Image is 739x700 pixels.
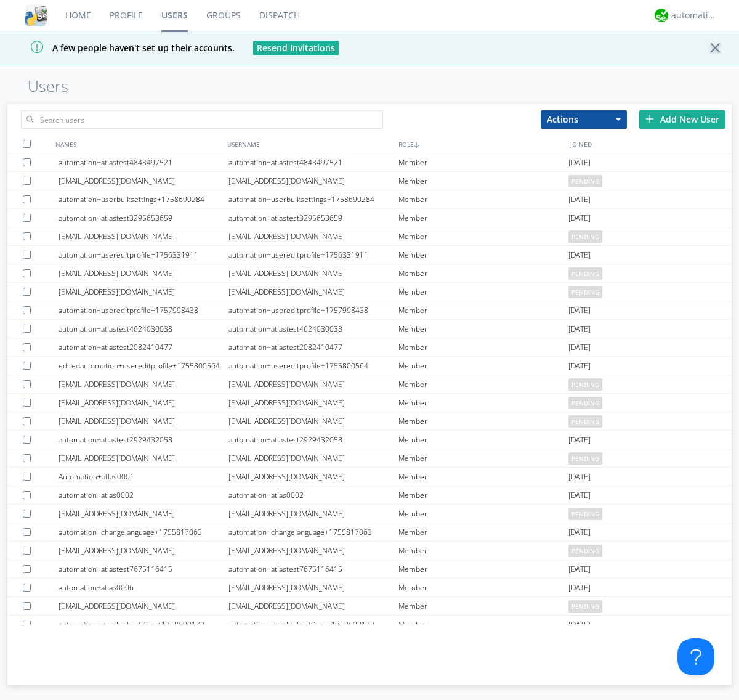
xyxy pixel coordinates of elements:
[228,246,398,264] div: automation+usereditprofile+1756331911
[59,172,228,190] div: [EMAIL_ADDRESS][DOMAIN_NAME]
[59,560,228,578] div: automation+atlastest7675116415
[59,486,228,504] div: automation+atlas0002
[59,542,228,560] div: [EMAIL_ADDRESS][DOMAIN_NAME]
[59,264,228,282] div: [EMAIL_ADDRESS][DOMAIN_NAME]
[398,301,568,319] div: Member
[228,560,398,578] div: automation+atlastest7675116415
[228,301,398,319] div: automation+usereditprofile+1757998438
[228,320,398,338] div: automation+atlastest4624030038
[398,505,568,523] div: Member
[228,375,398,393] div: [EMAIL_ADDRESS][DOMAIN_NAME]
[7,301,732,320] a: automation+usereditprofile+1757998438automation+usereditprofile+1757998438Member[DATE]
[7,190,732,209] a: automation+userbulksettings+1758690284automation+userbulksettings+1758690284Member[DATE]
[7,357,732,375] a: editedautomation+usereditprofile+1755800564automation+usereditprofile+1755800564Member[DATE]
[568,175,602,187] span: pending
[568,579,591,597] span: [DATE]
[228,597,398,615] div: [EMAIL_ADDRESS][DOMAIN_NAME]
[59,209,228,227] div: automation+atlastest3295653659
[59,468,228,486] div: Automation+atlas0001
[568,153,591,172] span: [DATE]
[568,246,591,264] span: [DATE]
[568,230,602,243] span: pending
[228,153,398,171] div: automation+atlastest4843497521
[568,267,602,280] span: pending
[398,468,568,486] div: Member
[224,135,396,153] div: USERNAME
[7,320,732,338] a: automation+atlastest4624030038automation+atlastest4624030038Member[DATE]
[59,190,228,208] div: automation+userbulksettings+1758690284
[228,190,398,208] div: automation+userbulksettings+1758690284
[7,486,732,505] a: automation+atlas0002automation+atlas0002Member[DATE]
[228,394,398,412] div: [EMAIL_ADDRESS][DOMAIN_NAME]
[59,394,228,412] div: [EMAIL_ADDRESS][DOMAIN_NAME]
[59,320,228,338] div: automation+atlastest4624030038
[568,545,602,557] span: pending
[398,246,568,264] div: Member
[398,190,568,208] div: Member
[228,172,398,190] div: [EMAIL_ADDRESS][DOMAIN_NAME]
[567,135,739,153] div: JOINED
[253,41,339,55] button: Resend Invitations
[568,190,591,209] span: [DATE]
[677,638,714,675] iframe: Toggle Customer Support
[228,505,398,523] div: [EMAIL_ADDRESS][DOMAIN_NAME]
[7,560,732,579] a: automation+atlastest7675116415automation+atlastest7675116415Member[DATE]
[568,600,602,612] span: pending
[398,375,568,393] div: Member
[568,397,602,409] span: pending
[228,542,398,560] div: [EMAIL_ADDRESS][DOMAIN_NAME]
[7,172,732,190] a: [EMAIL_ADDRESS][DOMAIN_NAME][EMAIL_ADDRESS][DOMAIN_NAME]Memberpending
[398,486,568,504] div: Member
[398,579,568,596] div: Member
[398,449,568,467] div: Member
[21,110,383,129] input: Search users
[59,431,228,449] div: automation+atlastest2929432058
[7,505,732,523] a: [EMAIL_ADDRESS][DOMAIN_NAME][EMAIL_ADDRESS][DOMAIN_NAME]Memberpending
[7,394,732,412] a: [EMAIL_ADDRESS][DOMAIN_NAME][EMAIL_ADDRESS][DOMAIN_NAME]Memberpending
[228,283,398,301] div: [EMAIL_ADDRESS][DOMAIN_NAME]
[9,42,235,54] span: A few people haven't set up their accounts.
[655,9,668,22] img: d2d01cd9b4174d08988066c6d424eccd
[7,209,732,227] a: automation+atlastest3295653659automation+atlastest3295653659Member[DATE]
[568,378,602,391] span: pending
[228,486,398,504] div: automation+atlas0002
[398,320,568,338] div: Member
[228,209,398,227] div: automation+atlastest3295653659
[568,357,591,375] span: [DATE]
[228,523,398,541] div: automation+changelanguage+1755817063
[59,505,228,523] div: [EMAIL_ADDRESS][DOMAIN_NAME]
[228,264,398,282] div: [EMAIL_ADDRESS][DOMAIN_NAME]
[398,597,568,615] div: Member
[228,616,398,633] div: automation+userbulksettings+1758690172
[398,227,568,245] div: Member
[398,153,568,171] div: Member
[59,579,228,596] div: automation+atlas0006
[398,357,568,375] div: Member
[568,301,591,320] span: [DATE]
[568,508,602,520] span: pending
[7,616,732,634] a: automation+userbulksettings+1758690172automation+userbulksettings+1758690172Member[DATE]
[398,394,568,412] div: Member
[59,283,228,301] div: [EMAIL_ADDRESS][DOMAIN_NAME]
[398,283,568,301] div: Member
[7,153,732,172] a: automation+atlastest4843497521automation+atlastest4843497521Member[DATE]
[59,616,228,633] div: automation+userbulksettings+1758690172
[59,301,228,319] div: automation+usereditprofile+1757998438
[7,227,732,246] a: [EMAIL_ADDRESS][DOMAIN_NAME][EMAIL_ADDRESS][DOMAIN_NAME]Memberpending
[645,115,654,123] img: plus.svg
[7,375,732,394] a: [EMAIL_ADDRESS][DOMAIN_NAME][EMAIL_ADDRESS][DOMAIN_NAME]Memberpending
[25,4,47,26] img: cddb5a64eb264b2086981ab96f4c1ba7
[228,579,398,596] div: [EMAIL_ADDRESS][DOMAIN_NAME]
[398,264,568,282] div: Member
[568,209,591,227] span: [DATE]
[59,246,228,264] div: automation+usereditprofile+1756331911
[228,227,398,245] div: [EMAIL_ADDRESS][DOMAIN_NAME]
[398,431,568,449] div: Member
[568,468,591,486] span: [DATE]
[568,415,602,428] span: pending
[59,597,228,615] div: [EMAIL_ADDRESS][DOMAIN_NAME]
[7,338,732,357] a: automation+atlastest2082410477automation+atlastest2082410477Member[DATE]
[59,449,228,467] div: [EMAIL_ADDRESS][DOMAIN_NAME]
[228,449,398,467] div: [EMAIL_ADDRESS][DOMAIN_NAME]
[395,135,567,153] div: ROLE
